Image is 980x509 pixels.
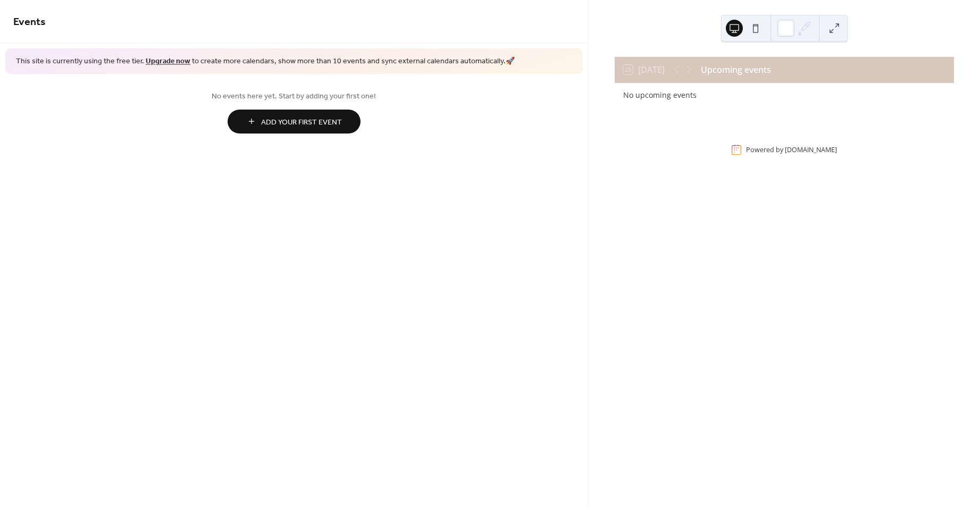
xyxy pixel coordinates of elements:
[785,145,837,154] a: [DOMAIN_NAME]
[146,54,190,69] a: Upgrade now
[228,110,361,133] button: Add Your First Event
[16,56,515,67] span: This site is currently using the free tier. to create more calendars, show more than 10 events an...
[261,116,342,128] span: Add Your First Event
[13,90,575,102] span: No events here yet. Start by adding your first one!
[13,12,46,32] span: Events
[746,145,837,154] div: Powered by
[623,89,945,101] div: No upcoming events
[701,63,771,76] div: Upcoming events
[13,110,575,133] a: Add Your First Event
